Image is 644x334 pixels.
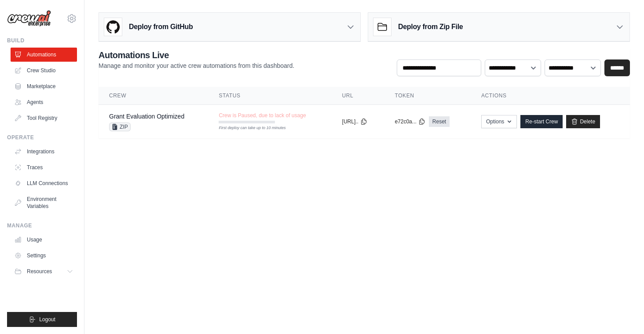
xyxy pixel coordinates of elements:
[11,63,77,78] a: Crew Studio
[11,192,77,213] a: Environment Variables
[109,113,184,120] a: Grant Evaluation Optimized
[7,37,77,44] div: Build
[99,61,294,70] p: Manage and monitor your active crew automations from this dashboard.
[471,87,630,105] th: Actions
[39,316,55,323] span: Logout
[219,112,306,119] span: Crew is Paused, due to lack of usage
[7,312,77,327] button: Logout
[520,115,563,128] a: Re-start Crew
[219,125,275,131] div: First deploy can take up to 10 minutes
[11,249,77,263] a: Settings
[566,115,600,128] a: Delete
[7,222,77,229] div: Manage
[99,87,208,105] th: Crew
[11,79,77,93] a: Marketplace
[332,87,384,105] th: URL
[11,145,77,159] a: Integrations
[104,18,122,36] img: GitHub Logo
[429,116,450,127] a: Reset
[129,22,193,32] h3: Deploy from GitHub
[11,160,77,174] a: Traces
[99,49,294,61] h2: Automations Live
[11,95,77,109] a: Agents
[11,264,77,278] button: Resources
[11,111,77,125] a: Tool Registry
[27,268,52,275] span: Resources
[208,87,331,105] th: Status
[384,87,471,105] th: Token
[109,122,131,131] span: ZIP
[481,115,517,128] button: Options
[11,233,77,247] a: Usage
[395,118,425,125] button: e72c0a...
[11,176,77,190] a: LLM Connections
[7,134,77,141] div: Operate
[11,48,77,62] a: Automations
[398,22,463,32] h3: Deploy from Zip File
[7,10,51,27] img: Logo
